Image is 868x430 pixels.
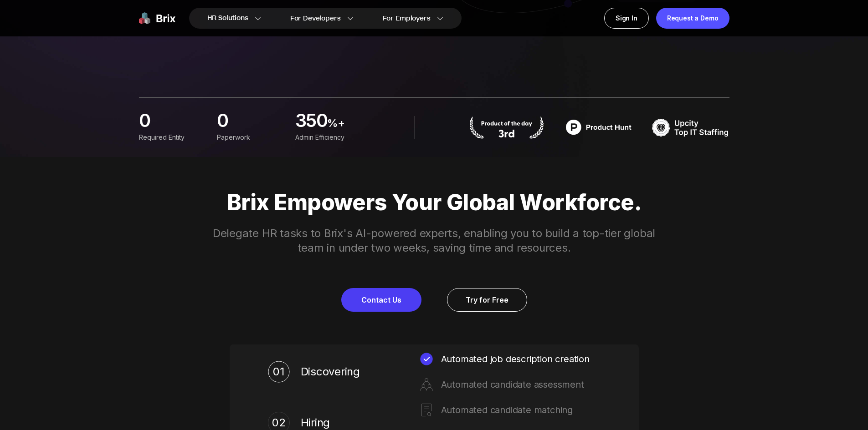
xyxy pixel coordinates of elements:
span: HR Solutions [207,11,248,25]
img: product hunt badge [560,116,637,139]
a: Request a Demo [656,8,729,29]
span: For Employers [383,14,431,23]
p: Brix Empowers Your Global Workforce. [106,190,762,215]
span: 0 [217,112,228,128]
span: %+ [327,116,362,134]
div: Automated job description creation [441,352,601,366]
p: Delegate HR tasks to Brix's AI-powered experts, enabling you to build a top-tier global team in u... [201,226,668,255]
span: Hiring [301,415,365,430]
a: Try for Free [447,288,527,312]
span: 0 [139,112,150,128]
div: Automated candidate assessment [441,377,601,392]
img: product hunt badge [468,116,545,139]
a: Sign In [604,8,649,29]
div: Paperwork [217,132,284,142]
span: Discovering [301,364,365,379]
div: 01 [273,364,284,380]
span: For Developers [290,14,341,23]
div: Required Entity [139,132,206,142]
img: TOP IT STAFFING [652,116,729,139]
span: 350 [295,112,327,131]
div: Automated candidate matching [441,403,601,417]
a: Contact Us [341,288,421,312]
div: Admin Efficiency [295,132,362,142]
